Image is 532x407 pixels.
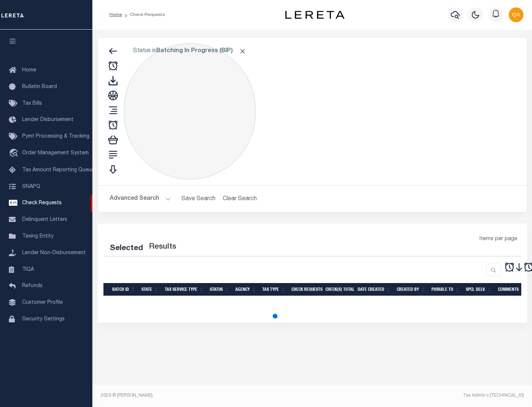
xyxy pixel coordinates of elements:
[109,283,139,296] th: Batch Id
[109,13,122,17] a: Home
[22,317,65,322] span: Security Settings
[110,192,171,206] button: Advanced Search
[22,283,42,289] span: Refunds
[9,149,21,158] i: travel_explore
[22,201,62,206] span: Check Requests
[162,283,207,296] th: Tax Service Type
[22,300,63,305] span: Customer Profile
[95,392,313,399] div: 2025 © [PERSON_NAME].
[495,283,528,296] th: Comments
[323,283,355,296] th: Check(s) Total
[139,283,162,296] th: State
[110,243,143,255] div: Selected
[429,283,463,296] th: Payable To
[22,217,67,222] span: Delinquent Letters
[22,117,74,122] span: Lender Disbursement
[22,134,89,139] span: Pymt Processing & Tracking
[239,47,246,55] span: Click to Remove
[177,192,220,206] button: Save Search
[149,241,176,253] label: Results
[259,283,289,296] th: Tax Type
[22,168,94,173] span: Tax Amount Reporting Queue
[22,267,34,272] span: TIQA
[480,235,517,243] span: Items per page
[207,283,232,296] th: Status
[22,184,40,189] span: SNAPQ
[285,11,344,19] img: logo-dark.svg
[220,192,260,206] button: Clear Search
[509,7,524,22] img: svg+xml;base64,PHN2ZyB4bWxucz0iaHR0cDovL3d3dy53My5vcmcvMjAwMC9zdmciIHBvaW50ZXItZXZlbnRzPSJub25lIi...
[156,48,246,54] b: Batching In Progress (BIP)
[22,68,36,73] span: Home
[22,84,57,90] span: Bulletin Board
[289,283,323,296] th: Check Requests
[122,11,165,18] li: Check Requests
[355,283,394,296] th: Date Created
[232,283,259,296] th: Agency
[318,392,524,399] div: Tax Admin v.[TECHNICAL_ID]
[463,283,495,296] th: Spcl Delv.
[394,283,429,296] th: Created By
[22,151,89,156] span: Order Management System
[22,250,86,256] span: Lender Non-Disbursement
[22,101,42,106] span: Tax Bills
[22,234,54,239] span: Taxing Entity
[124,43,256,179] div: Click to Edit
